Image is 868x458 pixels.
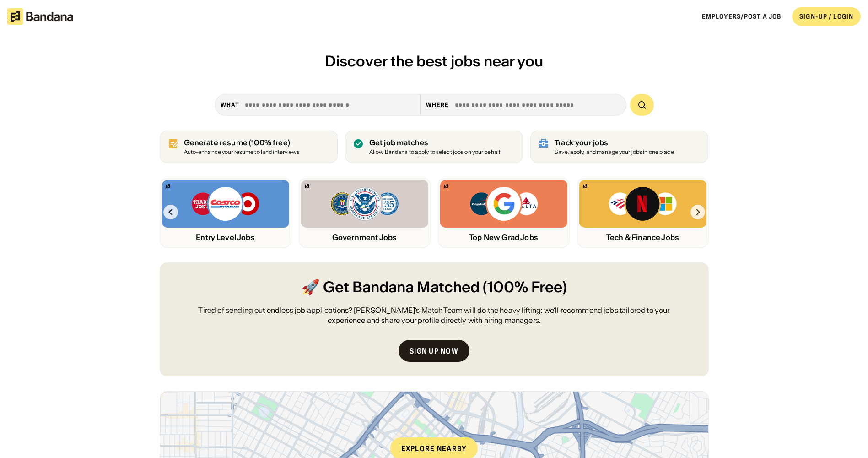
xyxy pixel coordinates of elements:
[160,131,338,163] a: Generate resume (100% free)Auto-enhance your resume to land interviews
[330,185,399,222] img: FBI, DHS, MWRD logos
[410,347,458,354] div: Sign up now
[299,178,431,248] a: Bandana logoFBI, DHS, MWRD logosGovernment Jobs
[469,185,539,222] img: Capital One, Google, Delta logos
[577,178,709,248] a: Bandana logoBank of America, Netflix, Microsoft logosTech & Finance Jobs
[184,149,300,155] div: Auto-enhance your resume to land interviews
[345,131,523,163] a: Get job matches Allow Bandana to apply to select jobs on your behalf
[426,101,449,109] div: Where
[690,205,705,219] img: Right Arrow
[438,178,570,248] a: Bandana logoCapital One, Google, Delta logosTop New Grad Jobs
[7,8,73,25] img: Bandana logotype
[163,205,178,219] img: Left Arrow
[440,233,567,242] div: Top New Grad Jobs
[369,138,501,147] div: Get job matches
[184,138,300,147] div: Generate resume
[325,52,543,71] span: Discover the best jobs near you
[221,101,239,109] div: what
[608,185,677,222] img: Bank of America, Netflix, Microsoft logos
[160,178,291,248] a: Bandana logoTrader Joe’s, Costco, Target logosEntry Level Jobs
[444,184,448,188] img: Bandana logo
[305,184,309,188] img: Bandana logo
[369,149,501,155] div: Allow Bandana to apply to select jobs on your behalf
[191,185,260,222] img: Trader Joe’s, Costco, Target logos
[301,233,428,242] div: Government Jobs
[166,184,170,188] img: Bandana logo
[530,131,708,163] a: Track your jobs Save, apply, and manage your jobs in one place
[399,340,469,362] a: Sign up now
[555,149,674,155] div: Save, apply, and manage your jobs in one place
[302,277,480,298] span: 🚀 Get Bandana Matched
[249,138,290,147] span: (100% free)
[583,184,587,188] img: Bandana logo
[579,233,706,242] div: Tech & Finance Jobs
[162,233,289,242] div: Entry Level Jobs
[702,12,781,21] a: Employers/Post a job
[483,277,567,298] span: (100% Free)
[799,12,853,21] div: SIGN-UP / LOGIN
[182,305,687,326] div: Tired of sending out endless job applications? [PERSON_NAME]’s Match Team will do the heavy lifti...
[555,138,674,147] div: Track your jobs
